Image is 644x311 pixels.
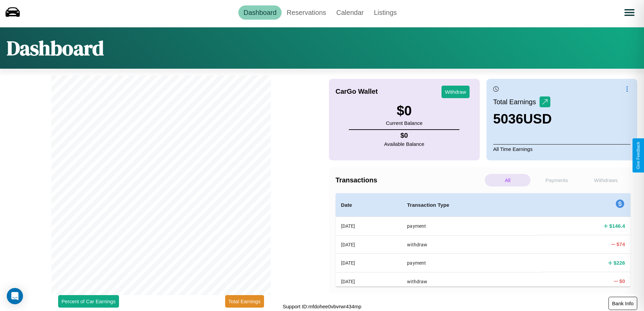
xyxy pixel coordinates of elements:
[336,272,402,290] th: [DATE]
[402,217,542,236] th: payment
[493,96,540,108] p: Total Earnings
[384,132,424,139] h4: $ 0
[609,222,625,229] h4: $ 146.4
[58,295,119,308] button: Percent of Car Earnings
[384,139,424,149] p: Available Balance
[402,254,542,272] th: payment
[369,5,402,20] a: Listings
[336,176,483,184] h4: Transactions
[407,201,536,209] h4: Transaction Type
[442,86,470,98] button: Withdraw
[614,259,625,266] h4: $ 226
[282,5,331,20] a: Reservations
[534,174,579,186] p: Payments
[336,217,402,236] th: [DATE]
[336,254,402,272] th: [DATE]
[341,201,397,209] h4: Date
[336,88,378,95] h4: CarGo Wallet
[609,297,637,310] button: Bank Info
[331,5,369,20] a: Calendar
[336,235,402,253] th: [DATE]
[636,142,641,169] div: Give Feedback
[238,5,282,20] a: Dashboard
[225,295,264,308] button: Total Earnings
[485,174,530,186] p: All
[402,272,542,290] th: withdraw
[402,235,542,253] th: withdraw
[7,288,23,304] div: Open Intercom Messenger
[386,118,422,128] p: Current Balance
[283,302,361,311] p: Support ID: mfdohee0vbvrwr434mp
[620,3,639,22] button: Open menu
[493,111,552,127] h3: 5036 USD
[493,144,630,154] p: All Time Earnings
[7,34,104,62] h1: Dashboard
[583,174,629,186] p: Withdraws
[617,241,625,248] h4: $ 74
[386,103,422,118] h3: $ 0
[619,277,625,285] h4: $ 0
